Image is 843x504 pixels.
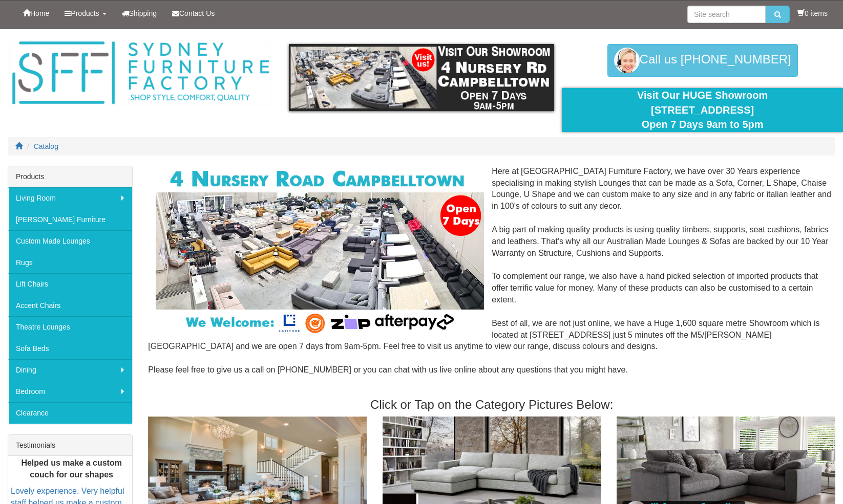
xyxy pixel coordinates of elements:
[8,295,132,316] a: Accent Chairs
[8,252,132,273] a: Rugs
[164,1,222,26] a: Contact Us
[148,398,835,411] h3: Click or Tap on the Category Pictures Below:
[30,9,49,17] span: Home
[687,6,766,23] input: Site search
[8,381,132,402] a: Bedroom
[21,458,122,479] b: Helped us make a custom couch for our shapes
[8,338,132,359] a: Sofa Beds
[8,359,132,381] a: Dining
[148,166,835,388] div: Here at [GEOGRAPHIC_DATA] Furniture Factory, we have over 30 Years experience specialising in mak...
[8,230,132,252] a: Custom Made Lounges
[8,209,132,230] a: [PERSON_NAME] Furniture
[570,88,835,132] div: Visit Our HUGE Showroom [STREET_ADDRESS] Open 7 Days 9am to 5pm
[8,402,132,424] a: Clearance
[289,44,555,111] img: showroom.gif
[8,39,273,107] img: Sydney Furniture Factory
[797,8,828,18] li: 0 items
[34,142,58,150] a: Catalog
[8,435,132,456] div: Testimonials
[8,316,132,338] a: Theatre Lounges
[71,9,99,17] span: Products
[8,166,132,187] div: Products
[8,187,132,209] a: Living Room
[156,166,484,336] img: Corner Modular Lounges
[114,1,165,26] a: Shipping
[15,1,57,26] a: Home
[57,1,114,26] a: Products
[129,9,157,17] span: Shipping
[179,9,215,17] span: Contact Us
[8,273,132,295] a: Lift Chairs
